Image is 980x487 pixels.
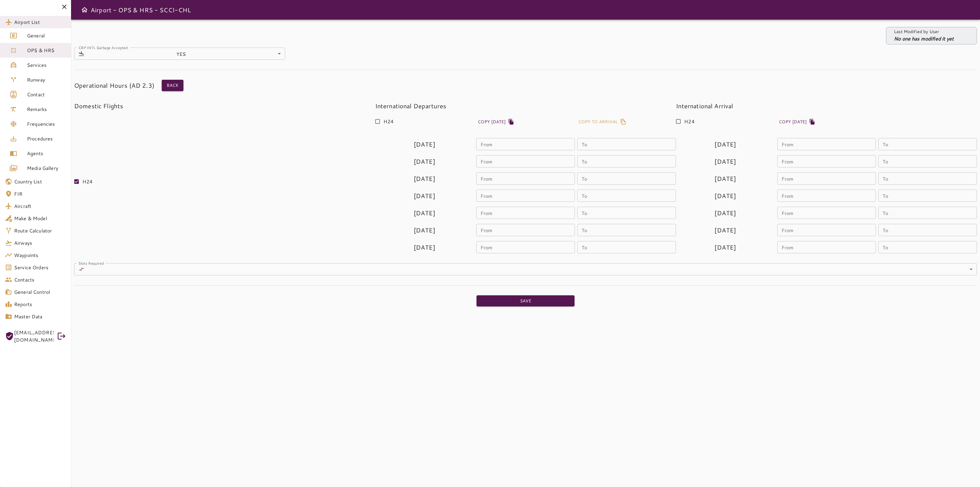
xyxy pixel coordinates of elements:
span: Contacts [14,276,66,283]
span: Procedures [27,135,66,142]
button: Save [477,295,575,307]
span: Media Gallery [27,164,66,172]
h6: [DATE] [714,174,736,183]
button: copy [576,116,628,128]
span: Agents [27,150,66,157]
span: OPS & HRS [27,47,66,54]
h6: Operational Hours (AD 2.3) [74,80,154,90]
span: Waypoints [14,251,66,259]
h6: [DATE] [714,156,736,166]
h6: Airport - OPS & HRS - SCCI-CHL [91,5,191,15]
span: General Control [14,288,66,296]
span: Make & Model [14,215,66,222]
h6: [DATE] [714,225,736,235]
button: copy sunday [475,116,515,128]
span: General [27,32,66,39]
h6: [DATE] [714,208,736,218]
span: Aircraft [14,202,66,210]
button: Open drawer [78,4,91,16]
h6: [DATE] [714,139,736,149]
span: H24 [684,118,694,125]
span: Runway [27,76,66,83]
label: CBP INTL Garbage Accepted [78,45,128,50]
span: H24 [383,118,394,125]
h6: Domestic Flights [74,101,123,111]
span: Frequencies [27,120,66,128]
h6: International Departures [375,101,447,111]
span: Service Orders [14,264,66,271]
span: Services [27,61,66,69]
h6: [DATE] [714,242,736,252]
div: ​ [87,263,977,275]
h6: [DATE] [414,242,435,252]
span: Master Data [14,313,66,320]
h6: [DATE] [414,139,435,149]
h6: International Arrival [676,101,733,111]
p: No one has modified it yet [894,35,954,42]
button: Back [162,80,183,91]
span: Route Calculator [14,227,66,234]
h6: [DATE] [414,225,435,235]
span: Airport List [14,18,66,26]
h6: [DATE] [414,156,435,166]
span: Airways [14,239,66,247]
span: Reports [14,301,66,308]
div: YES [87,48,285,60]
p: Last Modified by User [894,29,954,35]
h6: [DATE] [414,174,435,183]
span: [EMAIL_ADDRESS][DOMAIN_NAME] [14,329,54,343]
span: Country List [14,178,66,185]
h6: [DATE] [414,191,435,201]
h6: [DATE] [414,208,435,218]
span: Remarks [27,105,66,113]
span: Contact [27,91,66,98]
span: H24 [82,178,92,185]
button: copy sunday [776,116,816,128]
span: FIR [14,190,66,197]
label: Slots Required [78,260,104,266]
h6: [DATE] [714,191,736,201]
